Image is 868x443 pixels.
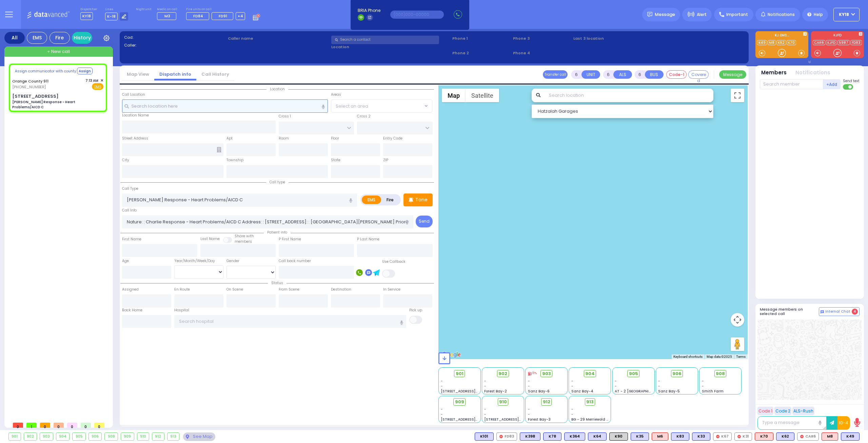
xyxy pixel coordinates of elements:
[12,99,103,110] div: [PERSON_NAME] Response - Heart Problems/AICD C
[528,379,530,384] span: -
[475,432,494,441] div: K101
[456,370,463,377] span: 901
[157,7,178,12] label: Medic on call
[719,70,746,79] button: Message
[80,7,97,12] label: Dispatcher
[441,384,443,389] span: -
[655,11,675,18] span: Message
[814,12,823,18] span: Help
[652,432,668,441] div: ALS KJ
[72,32,92,44] a: History
[545,89,714,102] input: Search location
[615,384,617,389] span: -
[73,433,85,440] div: 905
[331,92,341,97] label: Areas
[528,389,550,394] span: Sanz Bay-6
[776,432,794,441] div: BLS
[731,337,744,351] button: Drag Pegman onto the map to open Street View
[837,416,850,430] button: 10-4
[826,40,837,45] a: KJFD
[692,432,710,441] div: BLS
[279,114,291,119] label: Cross 1
[390,11,444,19] input: (000)000-00000
[122,308,142,313] label: Back Home
[440,350,462,359] a: Open this area in Google Maps (opens a new window)
[136,7,151,12] label: Night unit
[331,136,339,141] label: Floor
[105,433,118,440] div: 908
[122,136,148,141] label: Street Address
[811,34,864,38] label: KJFD
[658,389,680,394] span: Sanz Bay-5
[819,307,860,316] button: Internal Chat 4
[585,370,595,377] span: 904
[381,196,400,204] label: Fire
[571,389,593,394] span: Sanz Bay-4
[692,432,710,441] div: K33
[787,40,796,45] a: K70
[571,407,573,412] span: -
[12,84,46,90] span: [PHONE_NUMBER]
[755,432,773,441] div: K70
[105,7,129,12] label: Lines
[702,384,704,389] span: -
[217,147,221,152] span: Other building occupants
[13,423,23,428] span: 0
[85,78,98,83] span: 7:13 AM
[825,309,850,314] span: Internal Chat
[688,70,709,79] button: Covered
[609,432,628,441] div: K90
[279,258,311,264] label: Call back number
[12,93,59,100] div: [STREET_ADDRESS]
[713,432,732,441] div: K67
[122,71,154,77] a: Map View
[266,180,289,185] span: Call type
[768,12,795,18] span: Notifications
[382,259,406,264] label: Use Callback
[174,258,223,264] div: Year/Month/Week/Day
[186,7,245,12] label: Fire units on call
[183,432,215,441] div: See map
[27,10,72,19] img: Logo
[671,432,689,441] div: K83
[24,433,37,440] div: 902
[455,399,464,405] span: 909
[542,370,551,377] span: 903
[645,70,664,79] button: BUS
[409,308,422,313] label: Pick up
[440,350,462,359] img: Google
[528,371,537,376] div: 11%
[821,310,824,314] img: comment-alt.png
[571,384,573,389] span: -
[528,384,530,389] span: -
[652,432,668,441] div: M6
[841,432,860,441] div: K49
[331,158,340,163] label: State
[268,280,287,285] span: Status
[452,36,511,41] span: Phone 1
[755,34,808,38] label: KJ EMS...
[124,42,225,48] label: Caller:
[631,432,649,441] div: K35
[528,407,530,412] span: -
[716,370,725,377] span: 908
[795,69,830,77] button: Notifications
[564,432,585,441] div: BLS
[124,35,225,40] label: Cad:
[122,92,145,97] label: Call Location
[264,230,291,235] span: Patient info
[631,432,649,441] div: BLS
[174,308,189,313] label: Hospital
[761,69,787,77] button: Members
[226,258,239,264] label: Gender
[164,13,170,19] span: M3
[697,12,707,18] span: Alert
[40,423,50,428] span: 0
[760,307,819,316] h5: Message members on selected call
[267,87,288,92] span: Location
[441,379,443,384] span: -
[122,99,328,112] input: Search location here
[731,313,744,327] button: Map camera controls
[121,433,134,440] div: 909
[122,237,141,242] label: First Name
